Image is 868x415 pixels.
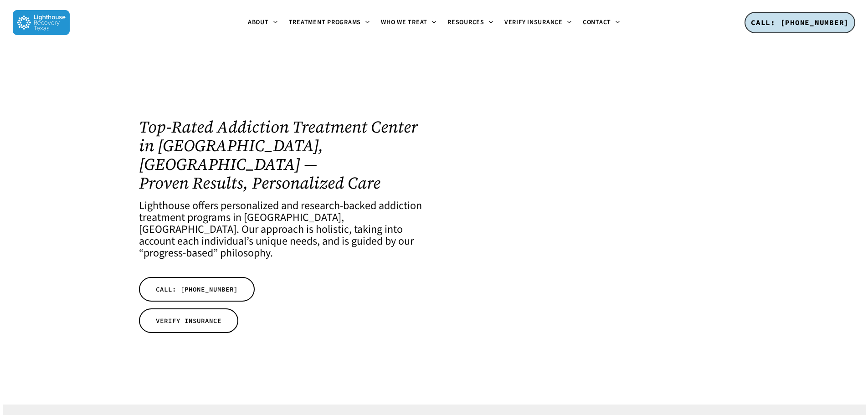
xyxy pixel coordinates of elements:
a: Who We Treat [375,19,442,26]
span: CALL: [PHONE_NUMBER] [751,18,849,27]
a: Contact [577,19,626,26]
img: Lighthouse Recovery Texas [13,10,70,35]
span: Who We Treat [381,18,427,27]
span: Contact [583,18,611,27]
a: About [242,19,283,26]
a: progress-based [144,245,213,261]
span: VERIFY INSURANCE [156,316,221,325]
span: Treatment Programs [289,18,361,27]
a: CALL: [PHONE_NUMBER] [745,12,855,34]
h4: Lighthouse offers personalized and research-backed addiction treatment programs in [GEOGRAPHIC_DA... [139,200,422,259]
span: CALL: [PHONE_NUMBER] [156,285,238,294]
a: Verify Insurance [499,19,577,26]
span: Resources [447,18,484,27]
h1: Top-Rated Addiction Treatment Center in [GEOGRAPHIC_DATA], [GEOGRAPHIC_DATA] — Proven Results, Pe... [139,118,422,192]
a: Treatment Programs [283,19,376,26]
a: VERIFY INSURANCE [139,308,238,333]
span: Verify Insurance [504,18,563,27]
a: Resources [442,19,499,26]
span: About [248,18,269,27]
a: CALL: [PHONE_NUMBER] [139,277,255,302]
